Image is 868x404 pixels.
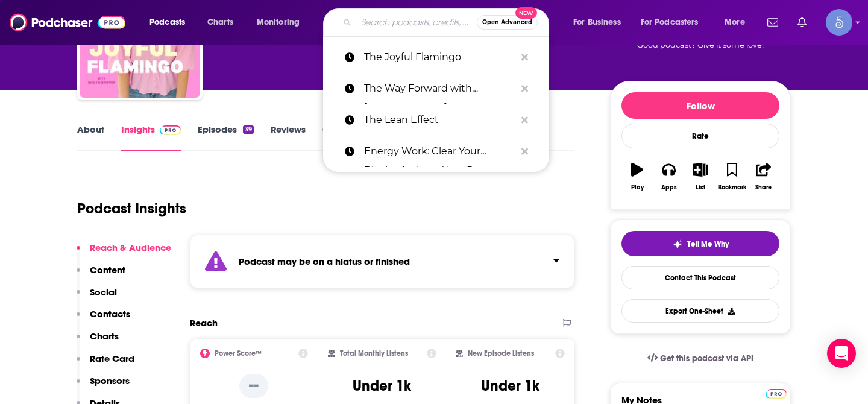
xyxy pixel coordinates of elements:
span: Good podcast? Give it some love! [637,40,764,49]
a: The Way Forward with [PERSON_NAME] [323,73,549,104]
p: Sponsors [90,375,130,387]
span: For Business [573,14,621,31]
img: Podchaser Pro [766,389,787,399]
img: tell me why sparkle [673,239,682,249]
button: Charts [77,330,119,353]
div: Apps [661,184,677,191]
a: The Joyful Flamingo [323,42,549,73]
a: InsightsPodchaser Pro [121,124,181,151]
p: Charts [90,330,119,342]
span: More [725,14,745,31]
p: Rate Card [90,353,134,364]
strong: Podcast may be on a hiatus or finished [239,256,410,267]
button: open menu [633,13,716,32]
div: Search podcasts, credits, & more... [335,8,561,36]
h2: Reach [190,317,218,329]
button: Reach & Audience [77,242,171,264]
a: Energy Work: Clear Your Blocks, Activate Your Power, Manifest Your Dream Life [323,136,549,167]
button: Follow [621,92,779,119]
h3: Under 1k [353,377,411,395]
a: The Lean Effect [323,104,549,136]
p: -- [239,374,268,398]
button: Share [748,155,779,198]
button: open menu [141,13,201,32]
h2: Power Score™ [215,349,262,358]
img: Podchaser Pro [160,125,181,135]
button: List [685,155,716,198]
span: Tell Me Why [687,239,729,249]
span: Get this podcast via API [660,353,753,364]
p: The Lean Effect [364,104,515,136]
button: Open AdvancedNew [477,15,538,30]
p: The Joyful Flamingo [364,42,515,73]
button: Apps [653,155,684,198]
img: User Profile [826,9,852,36]
a: Show notifications dropdown [793,12,811,33]
div: List [696,184,705,191]
div: Rate [621,124,779,148]
img: Podchaser - Follow, Share and Rate Podcasts [10,11,125,34]
button: Sponsors [77,375,130,397]
span: Logged in as Spiral5-G1 [826,9,852,36]
a: Charts [200,13,241,32]
button: Show profile menu [826,9,852,36]
a: Get this podcast via API [638,344,763,373]
a: About [77,124,104,151]
button: Social [77,286,117,309]
span: New [515,7,537,19]
button: Export One-Sheet [621,299,779,323]
span: Monitoring [257,14,300,31]
a: Pro website [766,387,787,399]
h1: Podcast Insights [77,200,186,218]
p: Social [90,286,117,298]
button: Play [621,155,653,198]
div: Share [755,184,772,191]
div: Bookmark [718,184,746,191]
h2: Total Monthly Listens [340,349,408,358]
button: open menu [716,13,760,32]
span: For Podcasters [641,14,699,31]
button: Bookmark [716,155,747,198]
input: Search podcasts, credits, & more... [356,13,477,32]
section: Click to expand status details [190,235,574,288]
div: Open Intercom Messenger [827,339,856,368]
span: Open Advanced [482,19,532,25]
span: Charts [207,14,233,31]
a: Reviews [271,124,306,151]
a: Contact This Podcast [621,266,779,289]
h3: Under 1k [481,377,539,395]
div: Play [631,184,644,191]
button: open menu [248,13,315,32]
button: Contacts [77,308,130,330]
a: Episodes39 [198,124,254,151]
button: Rate Card [77,353,134,375]
p: Reach & Audience [90,242,171,253]
div: 39 [243,125,254,134]
button: Content [77,264,125,286]
p: Contacts [90,308,130,320]
p: The Way Forward with Alec Zeck [364,73,515,104]
p: Content [90,264,125,276]
button: open menu [565,13,636,32]
p: Energy Work: Clear Your Blocks, Activate Your Power, Manifest Your Dream Life [364,136,515,167]
a: Show notifications dropdown [763,12,783,33]
h2: New Episode Listens [468,349,534,358]
button: tell me why sparkleTell Me Why [621,231,779,256]
span: Podcasts [149,14,185,31]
